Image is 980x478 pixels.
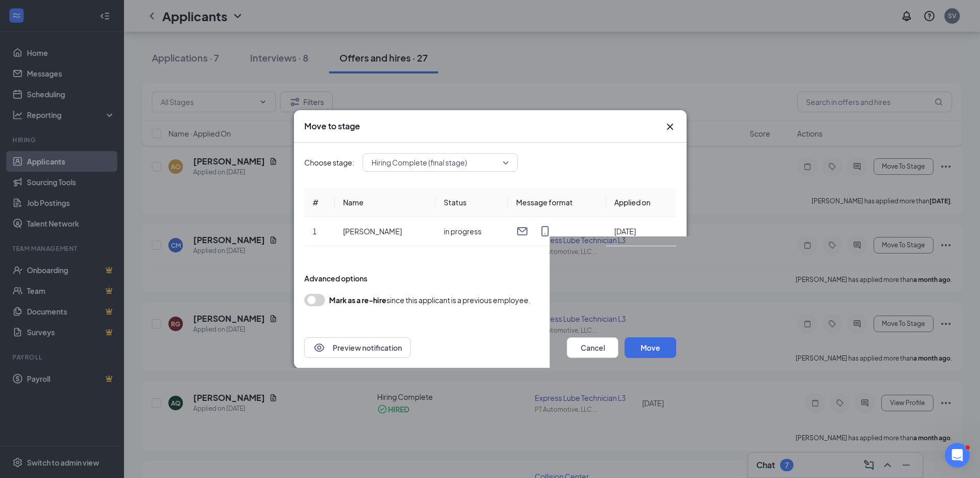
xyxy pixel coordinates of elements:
th: Applied on [605,188,676,217]
span: Choose stage: [304,157,354,168]
button: Cancel [567,337,618,358]
th: Name [334,188,435,217]
svg: MobileSms [539,225,551,237]
svg: Eye [313,341,325,354]
h3: Move to stage [304,121,360,132]
svg: Cross [664,121,676,133]
svg: Email [516,225,528,237]
td: [DATE] [605,217,676,246]
button: Close [664,121,676,133]
b: Mark as a re-hire [329,295,386,305]
td: [PERSON_NAME] [334,217,435,246]
span: 1 [313,227,317,236]
span: Hiring Complete (final stage) [371,155,467,170]
iframe: Intercom live chat [945,443,970,468]
div: Advanced options [304,273,676,283]
td: in progress [435,217,507,246]
th: # [304,188,335,217]
button: EyePreview notification [304,337,411,358]
div: since this applicant is a previous employee. [329,294,531,306]
th: Status [435,188,507,217]
th: Message format [508,188,606,217]
button: Move [625,337,676,358]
